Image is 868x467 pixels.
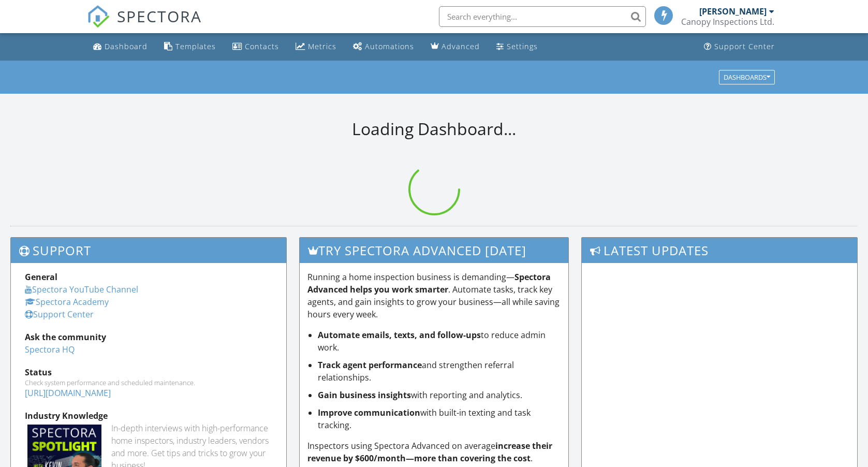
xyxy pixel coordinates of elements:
[175,41,216,51] div: Templates
[426,37,484,56] a: Advanced
[439,6,646,27] input: Search everything...
[87,5,110,28] img: The Best Home Inspection Software - Spectora
[724,74,770,81] div: Dashboards
[318,359,422,371] strong: Track agent performance
[307,271,561,320] p: Running a home inspection business is demanding— . Automate tasks, track key agents, and gain ins...
[699,6,767,17] div: [PERSON_NAME]
[349,37,418,56] a: Automations (Basic)
[25,284,138,295] a: Spectora YouTube Channel
[681,17,774,27] div: Canopy Inspections Ltd.
[87,14,202,36] a: SPECTORA
[25,366,272,378] div: Status
[318,329,481,341] strong: Automate emails, texts, and follow-ups
[307,440,552,464] strong: increase their revenue by $600/month—more than covering the cost
[582,238,857,263] h3: Latest Updates
[25,378,272,387] div: Check system performance and scheduled maintenance.
[89,37,152,56] a: Dashboard
[291,37,341,56] a: Metrics
[25,387,111,399] a: [URL][DOMAIN_NAME]
[442,41,480,51] div: Advanced
[507,41,538,51] div: Settings
[25,331,272,343] div: Ask the community
[307,440,561,464] p: Inspectors using Spectora Advanced on average .
[318,406,561,431] li: with built-in texting and task tracking.
[300,238,569,263] h3: Try spectora advanced [DATE]
[318,329,561,354] li: to reduce admin work.
[365,41,414,51] div: Automations
[245,41,279,51] div: Contacts
[25,309,94,320] a: Support Center
[307,271,551,295] strong: Spectora Advanced helps you work smarter
[719,70,775,84] button: Dashboards
[25,271,57,283] strong: General
[714,41,775,51] div: Support Center
[25,410,272,422] div: Industry Knowledge
[117,5,202,27] span: SPECTORA
[160,37,220,56] a: Templates
[318,389,411,401] strong: Gain business insights
[25,296,109,308] a: Spectora Academy
[700,37,779,56] a: Support Center
[308,41,336,51] div: Metrics
[228,37,283,56] a: Contacts
[318,389,561,401] li: with reporting and analytics.
[105,41,148,51] div: Dashboard
[25,344,75,355] a: Spectora HQ
[318,359,561,384] li: and strengthen referral relationships.
[11,238,286,263] h3: Support
[318,407,420,418] strong: Improve communication
[492,37,542,56] a: Settings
